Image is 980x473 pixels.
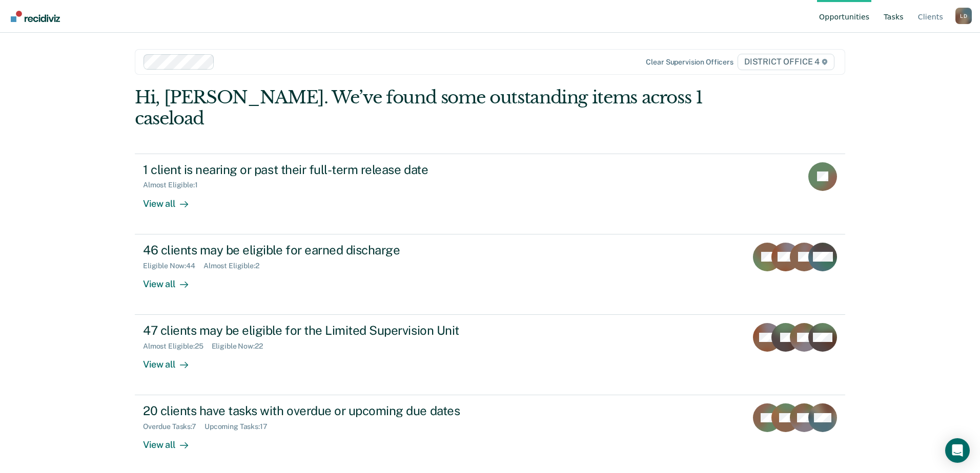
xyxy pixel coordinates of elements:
[955,8,972,24] div: L D
[205,422,276,431] div: Upcoming Tasks : 17
[135,315,845,395] a: 47 clients may be eligible for the Limited Supervision UnitAlmost Eligible:25Eligible Now:22View all
[143,162,503,177] div: 1 client is nearing or past their full-term release date
[955,8,972,24] button: Profile dropdown button
[143,342,212,351] div: Almost Eligible : 25
[143,262,203,270] div: Eligible Now : 44
[143,351,200,371] div: View all
[143,181,206,189] div: Almost Eligible : 1
[135,154,845,234] a: 1 client is nearing or past their full-term release dateAlmost Eligible:1View all
[212,342,271,351] div: Eligible Now : 22
[203,262,268,270] div: Almost Eligible : 2
[143,189,200,209] div: View all
[738,54,834,70] span: DISTRICT OFFICE 4
[135,234,845,315] a: 46 clients may be eligible for earned dischargeEligible Now:44Almost Eligible:2View all
[646,58,733,67] div: Clear supervision officers
[143,422,205,431] div: Overdue Tasks : 7
[143,431,200,451] div: View all
[143,243,503,257] div: 46 clients may be eligible for earned discharge
[143,323,503,338] div: 47 clients may be eligible for the Limited Supervision Unit
[135,87,703,129] div: Hi, [PERSON_NAME]. We’ve found some outstanding items across 1 caseload
[945,438,970,463] div: Open Intercom Messenger
[143,270,200,290] div: View all
[11,11,60,22] img: Recidiviz
[143,403,503,418] div: 20 clients have tasks with overdue or upcoming due dates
